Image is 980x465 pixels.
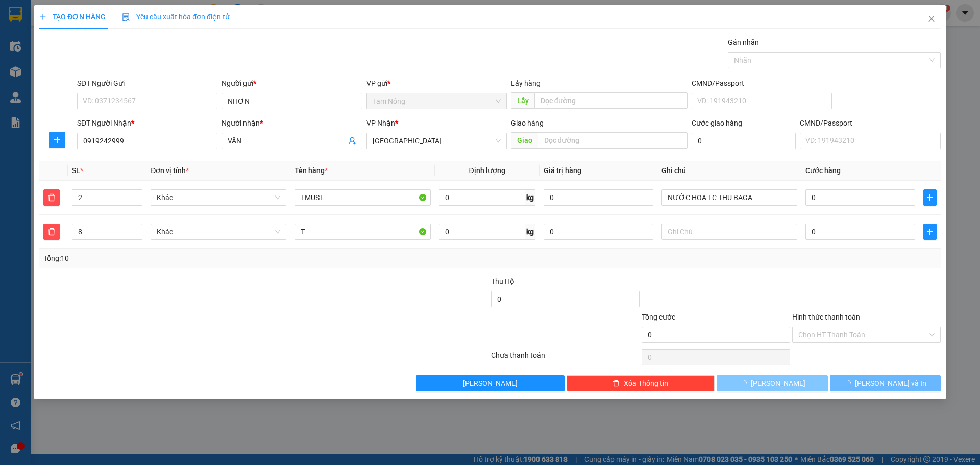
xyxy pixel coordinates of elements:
span: TẠO ĐƠN HÀNG [39,13,106,21]
span: plus [39,13,46,20]
button: Close [917,5,946,34]
span: Định lượng [469,166,505,175]
span: SL [72,166,80,175]
button: [PERSON_NAME] [717,375,827,391]
span: Lấy [511,92,534,109]
input: 0 [544,224,653,240]
span: kg [525,189,535,206]
span: Tên hàng [295,166,328,175]
button: [PERSON_NAME] [416,375,565,391]
label: Cước giao hàng [692,119,742,127]
span: Tân Châu [373,133,501,149]
span: loading [844,380,855,387]
span: Khác [157,224,280,239]
span: Khác [157,190,280,205]
span: [PERSON_NAME] [463,378,518,389]
span: [PERSON_NAME] [751,378,805,389]
input: VD: Bàn, Ghế [295,224,430,240]
label: Hình thức thanh toán [792,313,860,321]
span: Thu Hộ [491,277,514,285]
img: icon [122,13,130,21]
h2: TN1508250011 [6,73,82,90]
button: deleteXóa Thông tin [567,375,715,391]
div: Người nhận [222,117,362,129]
span: Lấy hàng [511,79,541,87]
div: CMND/Passport [800,117,940,129]
div: SĐT Người Nhận [77,117,217,129]
span: Yêu cầu xuất hóa đơn điện tử [122,13,230,21]
button: delete [43,224,60,240]
th: Ghi chú [657,161,801,181]
div: Người gửi [222,78,362,89]
span: kg [525,224,535,240]
div: CMND/Passport [692,78,832,89]
input: Dọc đường [538,132,688,149]
div: VP gửi [366,78,507,89]
span: VP Nhận [366,119,395,127]
label: Gán nhãn [728,38,759,46]
span: delete [44,228,59,236]
span: Giao hàng [511,119,544,127]
span: [PERSON_NAME] và In [855,378,926,389]
button: plus [49,132,65,148]
span: Giá trị hàng [544,166,581,175]
span: Tổng cước [642,313,675,321]
span: Cước hàng [805,166,841,175]
span: loading [740,380,751,387]
input: 0 [544,189,653,206]
span: plus [924,193,936,202]
div: Tổng: 10 [43,253,378,264]
span: plus [50,136,65,144]
button: delete [43,189,60,206]
span: Giao [511,132,538,149]
input: Cước giao hàng [692,133,796,149]
h2: VP Nhận: Tản Đà [54,73,247,137]
button: [PERSON_NAME] và In [830,375,941,391]
span: plus [924,228,936,236]
span: Đơn vị tính [151,166,189,175]
span: user-add [348,137,356,145]
input: VD: Bàn, Ghế [295,189,430,206]
button: plus [923,189,937,206]
b: Công Ty xe khách HIỆP THÀNH [32,8,117,70]
span: Tam Nông [373,93,501,109]
div: Chưa thanh toán [490,350,641,368]
b: [DOMAIN_NAME] [136,8,247,25]
input: Ghi Chú [661,189,797,206]
input: Ghi Chú [661,224,797,240]
span: delete [44,193,59,202]
span: Xóa Thông tin [624,378,668,389]
input: Dọc đường [534,92,688,109]
div: SĐT Người Gửi [77,78,217,89]
span: delete [612,380,620,388]
span: close [927,15,936,23]
button: plus [923,224,937,240]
